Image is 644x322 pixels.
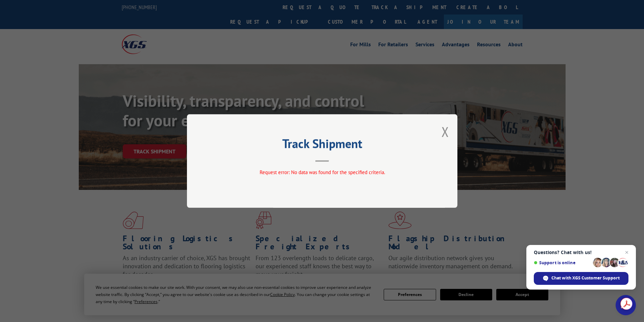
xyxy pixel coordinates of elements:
[534,272,628,285] span: Chat with XGS Customer Support
[221,139,424,152] h2: Track Shipment
[534,250,628,255] span: Questions? Chat with us!
[551,275,620,281] span: Chat with XGS Customer Support
[259,169,385,175] span: Request error: No data was found for the specified criteria.
[534,260,591,265] span: Support is online
[442,123,449,141] button: Close modal
[616,295,636,315] a: Open chat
